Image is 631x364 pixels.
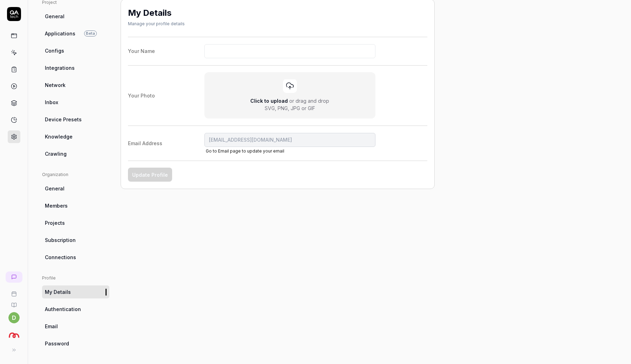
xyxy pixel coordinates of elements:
[128,92,202,99] div: Your Photo
[42,182,109,195] a: General
[45,185,65,192] span: General
[42,61,109,74] a: Integrations
[84,31,97,36] span: Beta
[45,133,73,140] span: Knowledge
[45,236,76,244] span: Subscription
[45,150,67,157] span: Crawling
[8,329,20,342] img: Sambla Logo
[42,147,109,160] a: Crawling
[42,285,109,298] a: My Details
[128,21,185,27] div: Manage your profile details
[42,251,109,264] a: Connections
[42,234,109,247] a: Subscription
[45,254,76,261] span: Connections
[42,10,109,23] a: General
[3,323,25,343] button: Sambla Logo
[3,297,25,308] a: Documentation
[206,148,284,154] a: Go to Email page to update your email
[45,81,66,89] span: Network
[42,199,109,212] a: Members
[42,303,109,316] a: Authentication
[42,113,109,126] a: Device Presets
[45,13,65,20] span: General
[265,105,315,112] div: SVG, PNG, JPG or GIF
[45,305,81,313] span: Authentication
[45,288,71,296] span: My Details
[42,27,109,40] a: ApplicationsBeta
[45,47,64,54] span: Configs
[45,219,65,227] span: Projects
[128,7,171,19] h2: My Details
[6,271,22,283] a: New conversation
[45,99,58,106] span: Inbox
[250,98,288,104] span: Click to upload
[42,79,109,92] a: Network
[42,171,109,178] div: Organization
[204,44,376,58] input: Your Name
[42,320,109,333] a: Email
[3,285,25,297] a: Book a call with us
[42,44,109,57] a: Configs
[42,130,109,143] a: Knowledge
[8,312,20,323] button: d
[45,202,68,209] span: Members
[45,30,75,37] span: Applications
[42,96,109,109] a: Inbox
[42,275,109,281] div: Profile
[42,337,109,350] a: Password
[45,116,82,123] span: Device Presets
[128,168,172,182] button: Update Profile
[289,98,329,104] span: or drag and drop
[42,216,109,229] a: Projects
[45,323,58,330] span: Email
[128,140,202,147] div: Email Address
[204,133,376,147] input: Email AddressGo to Email page to update your email
[128,47,202,55] div: Your Name
[45,340,69,347] span: Password
[45,64,75,72] span: Integrations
